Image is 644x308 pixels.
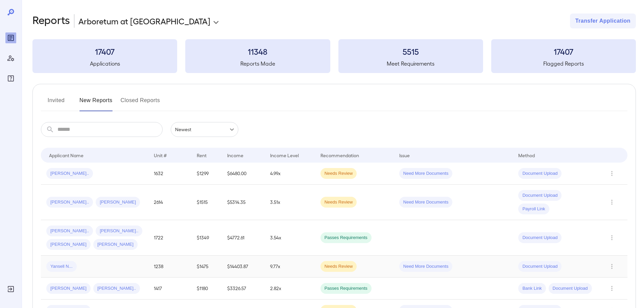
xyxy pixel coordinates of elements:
[265,220,315,256] td: 3.54x
[32,60,177,68] h5: Applications
[518,263,562,270] span: Document Upload
[606,261,617,272] button: Row Actions
[191,278,221,300] td: $1180
[518,151,535,159] div: Method
[606,232,617,243] button: Row Actions
[121,95,160,111] button: Closed Reports
[5,53,16,64] div: Manage Users
[46,228,93,234] span: [PERSON_NAME]..
[154,151,167,159] div: Unit #
[93,241,138,248] span: [PERSON_NAME]
[148,256,191,278] td: 1238
[148,185,191,220] td: 2614
[320,170,357,177] span: Needs Review
[399,151,410,159] div: Issue
[399,263,453,270] span: Need More Documents
[265,256,315,278] td: 9.77x
[227,151,243,159] div: Income
[171,122,238,137] div: Newest
[265,163,315,185] td: 4.99x
[46,241,91,248] span: [PERSON_NAME]
[185,60,330,68] h5: Reports Made
[491,60,636,68] h5: Flagged Reports
[49,151,84,159] div: Applicant Name
[570,14,636,28] button: Transfer Application
[197,151,208,159] div: Rent
[32,14,70,28] h2: Reports
[46,170,93,177] span: [PERSON_NAME]..
[5,73,16,84] div: FAQ
[148,278,191,300] td: 1417
[5,32,16,43] div: Reports
[606,197,617,208] button: Row Actions
[191,220,221,256] td: $1349
[320,235,372,241] span: Passes Requirements
[518,235,562,241] span: Document Upload
[46,263,77,270] span: Yansell N...
[96,228,142,234] span: [PERSON_NAME]..
[191,185,221,220] td: $1515
[320,151,359,159] div: Recommendation
[148,220,191,256] td: 1722
[222,185,265,220] td: $5314.35
[32,46,177,57] h3: 17407
[265,278,315,300] td: 2.82x
[320,285,372,292] span: Passes Requirements
[270,151,299,159] div: Income Level
[518,170,562,177] span: Document Upload
[191,163,221,185] td: $1299
[222,163,265,185] td: $6480.00
[96,199,140,206] span: [PERSON_NAME]
[222,256,265,278] td: $14403.87
[222,220,265,256] td: $4772.61
[78,16,210,26] p: Arboretum at [GEOGRAPHIC_DATA]
[46,285,91,292] span: [PERSON_NAME]
[338,46,483,57] h3: 5515
[399,199,453,206] span: Need More Documents
[606,283,617,294] button: Row Actions
[518,285,546,292] span: Bank Link
[399,170,453,177] span: Need More Documents
[32,39,636,73] summary: 17407Applications11348Reports Made5515Meet Requirements17407Flagged Reports
[5,284,16,294] div: Log Out
[320,199,357,206] span: Needs Review
[265,185,315,220] td: 3.51x
[518,192,562,199] span: Document Upload
[41,95,71,111] button: Invited
[93,285,140,292] span: [PERSON_NAME]..
[191,256,221,278] td: $1475
[549,285,592,292] span: Document Upload
[79,95,113,111] button: New Reports
[46,199,93,206] span: [PERSON_NAME]..
[320,263,357,270] span: Needs Review
[222,278,265,300] td: $3326.57
[491,46,636,57] h3: 17407
[185,46,330,57] h3: 11348
[338,60,483,68] h5: Meet Requirements
[606,168,617,179] button: Row Actions
[518,206,549,212] span: Payroll Link
[148,163,191,185] td: 1632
